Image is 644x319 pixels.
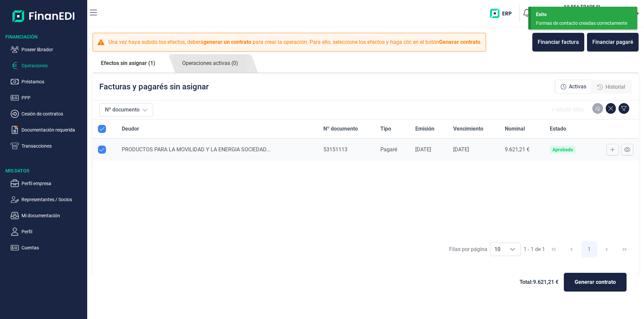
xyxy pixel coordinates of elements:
span: Total: 9.621,21 € [520,278,558,286]
b: Generar contrato [439,39,480,45]
button: Mi documentación [11,212,85,220]
span: Tipo [380,125,391,133]
button: Financiar factura [532,33,584,52]
p: Préstamos [21,78,85,86]
p: Documentación requerida [21,126,85,134]
button: Last Page [616,241,633,257]
b: generar un contrato [203,39,251,45]
p: PPP [21,94,85,102]
button: Perfil empresa [11,179,85,187]
div: Financiar factura [538,38,579,46]
button: Financiar pagaré [587,33,639,52]
p: Representantes / Socios [21,195,85,204]
p: Mi documentación [21,212,85,220]
button: Next Page [599,241,615,257]
button: Poseer librador [11,46,85,54]
span: Estado [550,125,566,133]
p: Cuentas [21,244,85,252]
div: Activas [555,80,592,94]
a: Operaciones activas (0) [174,54,247,73]
p: Perfil empresa [21,179,85,187]
button: Cesión de contratos [11,110,85,118]
div: Financiar pagaré [592,38,633,46]
div: Filas por página [449,245,487,253]
p: Perfil [21,228,85,236]
span: Pagaré [380,146,397,153]
div: [DATE] [415,146,442,153]
button: PPP [11,94,85,102]
button: Préstamos [11,78,85,86]
div: Historial [592,80,631,94]
span: Nominal [505,125,525,133]
img: erp [490,9,517,18]
h3: JULESA TRADE SL [551,3,613,10]
img: Logo de aplicación [12,5,75,27]
span: Activas [569,83,586,91]
button: Generar contrato [564,273,627,292]
div: 9.621,21 € [505,146,539,153]
button: JUJULESA TRADE SL[PERSON_NAME] [PERSON_NAME](B67388983) [537,3,624,23]
button: Representantes / Socios [11,195,85,204]
span: Generar contrato [575,278,616,286]
span: Nº documento [323,125,358,133]
div: All items selected [98,125,106,133]
span: 53151113 [323,146,347,153]
span: 1 - 1 de 1 [524,247,545,252]
span: PRODUCTOS PARA LA MOVILIDAD Y LA ENERGIA SOCIEDAD... [122,146,270,153]
div: Formas de contacto creadas correctamente [536,20,627,27]
button: Previous Page [563,241,580,257]
a: Efectos sin asignar (1) [93,54,164,72]
p: Transacciones [21,142,85,150]
div: [DATE] [453,146,494,153]
button: Documentación requerida [11,126,85,134]
span: Emisión [415,125,434,133]
div: Éxito [536,11,632,18]
button: Perfil [11,228,85,236]
div: Choose [504,243,521,256]
p: Cesión de contratos [21,110,85,118]
button: Transacciones [11,142,85,150]
button: Operaciones [11,62,85,70]
span: Vencimiento [453,125,483,133]
button: Page 1 [581,241,597,257]
div: Row Unselected null [98,146,106,154]
p: Poseer librador [21,46,85,54]
div: Aprobado [552,147,573,152]
button: Cuentas [11,244,85,252]
span: 10 [490,243,504,256]
p: Operaciones [21,62,85,70]
button: Nº documento [99,103,153,116]
button: First Page [546,241,562,257]
p: Facturas y pagarés sin asignar [99,81,209,92]
span: Historial [605,83,625,91]
p: Una vez haya subido los efectos, deberá para crear la operación. Para ello, seleccione los efecto... [108,38,482,46]
span: Deudor [122,125,139,133]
